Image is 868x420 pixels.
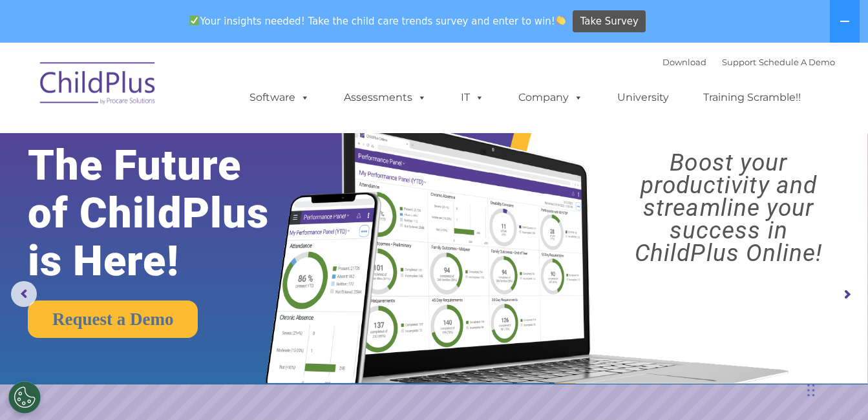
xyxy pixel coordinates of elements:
font: | [662,57,835,67]
a: Company [505,85,596,110]
a: Schedule A Demo [759,57,835,67]
a: Training Scramble!! [690,85,814,110]
span: Phone number [180,138,235,148]
a: IT [448,85,497,110]
a: Support [722,57,756,67]
a: Request a Demo [28,300,198,338]
iframe: Chat Widget [657,280,868,420]
a: Assessments [331,85,439,110]
div: Drag [807,371,815,410]
rs-layer: The Future of ChildPlus is Here! [28,142,305,285]
img: ChildPlus by Procare Solutions [34,53,163,118]
a: Download [662,57,706,67]
button: Cookies Settings [8,381,41,414]
span: Take Survey [580,10,639,33]
img: ✅ [189,16,199,25]
span: Your insights needed! Take the child care trends survey and enter to win! [184,8,571,34]
a: University [604,85,682,110]
img: 👏 [556,16,566,25]
span: Last name [180,85,219,95]
a: Take Survey [573,10,646,33]
rs-layer: Boost your productivity and streamline your success in ChildPlus Online! [600,151,858,264]
a: Software [237,85,323,110]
